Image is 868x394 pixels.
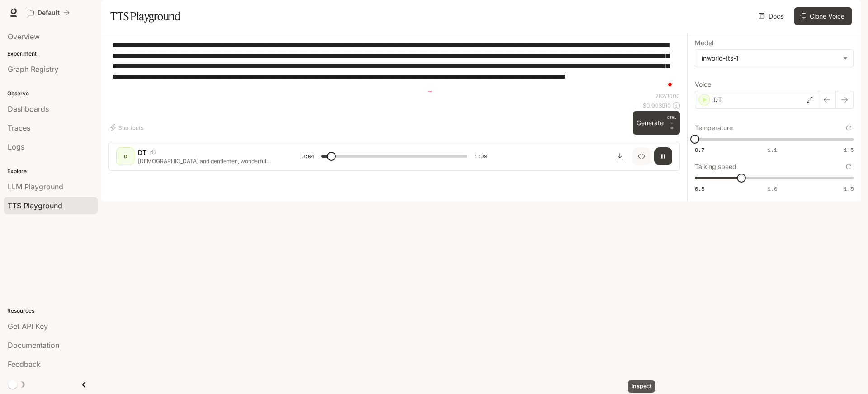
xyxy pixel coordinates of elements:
span: 0:04 [302,152,314,161]
p: Default [38,9,60,17]
p: DT [713,95,722,104]
span: 1:09 [474,152,487,161]
span: 1.5 [844,185,854,192]
button: Copy Voice ID [146,150,159,155]
p: Temperature [695,125,733,131]
textarea: To enrich screen reader interactions, please activate Accessibility in Grammarly extension settings [112,40,676,92]
p: 782 / 1000 [656,92,680,100]
span: 1.0 [768,185,777,192]
button: All workspaces [24,4,74,22]
div: Inspect [628,380,655,393]
button: Inspect [632,147,651,165]
div: inworld-tts-1 [702,54,839,63]
p: ⏎ [667,115,676,131]
div: inworld-tts-1 [695,50,853,67]
span: 1.5 [844,146,854,154]
p: $ 0.003910 [643,102,671,109]
p: Voice [695,81,711,88]
a: Docs [757,7,787,25]
p: DT [138,148,146,157]
span: 0.5 [695,185,704,192]
button: Reset to default [844,162,854,172]
button: Reset to default [844,123,854,133]
button: GenerateCTRL +⏎ [633,111,680,135]
span: 1.1 [768,146,777,154]
p: CTRL + [667,115,676,126]
p: Talking speed [695,164,736,170]
span: 0.7 [695,146,704,154]
div: D [118,149,132,164]
p: [DEMOGRAPHIC_DATA] and gentlemen, wonderful students of [GEOGRAPHIC_DATA], let me tell you about ... [138,157,280,165]
button: Shortcuts [108,120,147,135]
button: Clone Voice [794,7,852,25]
button: Download audio [611,147,629,165]
h1: TTS Playground [110,7,180,25]
p: Model [695,40,713,46]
